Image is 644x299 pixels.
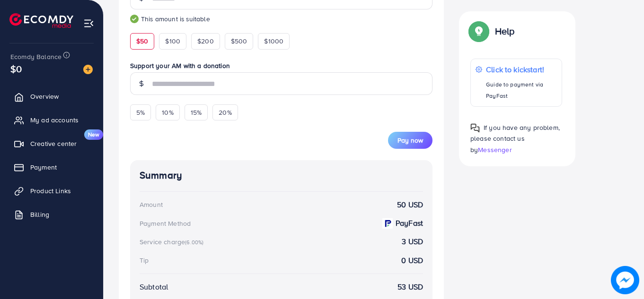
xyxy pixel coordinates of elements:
[140,282,168,292] div: Subtotal
[30,139,77,148] span: Creative center
[388,132,432,149] button: Pay now
[30,210,49,219] span: Billing
[264,36,283,46] span: $1000
[191,108,202,117] span: 15%
[396,218,423,229] strong: PayFast
[495,26,515,37] p: Help
[401,255,423,266] strong: 0 USD
[7,158,96,177] a: Payment
[611,266,639,294] img: image
[140,170,423,181] h4: Summary
[10,62,22,76] span: $0
[486,64,556,75] p: Click to kickstart!
[10,52,62,61] span: Ecomdy Balance
[470,123,560,154] span: If you have any problem, please contact us by
[30,186,71,196] span: Product Links
[140,237,206,247] div: Service charge
[486,79,556,102] p: Guide to payment via PayFast
[9,13,73,28] img: logo
[219,108,231,117] span: 20%
[397,282,423,292] strong: 53 USD
[30,92,59,101] span: Overview
[478,145,512,154] span: Messenger
[382,218,393,229] img: payment
[140,219,191,228] div: Payment Method
[136,36,148,46] span: $50
[7,205,96,224] a: Billing
[7,181,96,200] a: Product Links
[397,199,423,210] strong: 50 USD
[130,61,432,70] label: Support your AM with a donation
[402,236,423,247] strong: 3 USD
[136,108,145,117] span: 5%
[197,36,214,46] span: $200
[7,134,96,153] a: Creative centerNew
[7,87,96,106] a: Overview
[7,111,96,129] a: My ad accounts
[30,115,79,125] span: My ad accounts
[140,200,163,209] div: Amount
[231,36,247,46] span: $500
[84,129,103,140] span: New
[185,239,203,246] small: (6.00%)
[470,23,487,40] img: Popup guide
[140,256,149,265] div: Tip
[30,162,57,172] span: Payment
[470,123,480,133] img: Popup guide
[83,65,93,74] img: image
[397,136,423,145] span: Pay now
[130,14,432,24] small: This amount is suitable
[162,108,173,117] span: 10%
[83,18,94,29] img: menu
[130,15,139,23] img: guide
[165,36,180,46] span: $100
